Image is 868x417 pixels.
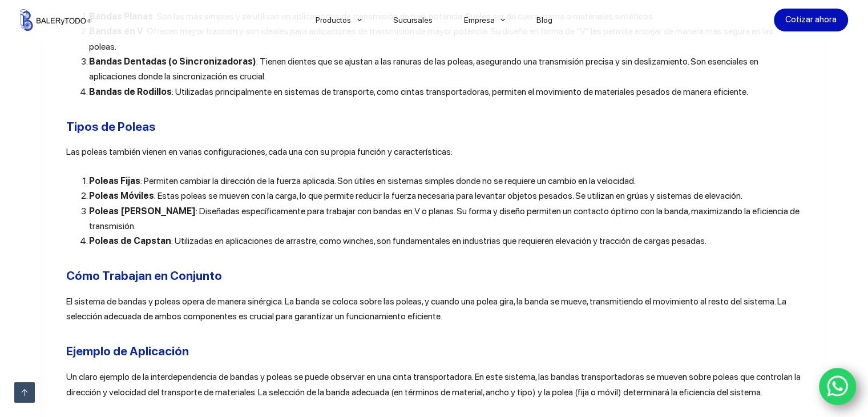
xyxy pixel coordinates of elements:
span: Las poleas también vienen en varias configuraciones, cada una con su propia función y característ... [66,146,453,157]
span: Un claro ejemplo de la interdependencia de bandas y poleas se puede observar en una cinta transpo... [66,371,801,397]
b: Bandas Dentadas (o Sincronizadoras) [89,56,256,67]
span: : Utilizadas en aplicaciones de arrastre, como winches, son fundamentales en industrias que requi... [171,235,706,246]
img: Balerytodo [20,9,91,31]
span: : Utilizadas principalmente en sistemas de transporte, como cintas transportadoras, permiten el m... [172,86,748,97]
b: Cómo Trabajan en Conjunto [66,268,222,283]
b: Tipos de Poleas [66,119,156,134]
b: Poleas [PERSON_NAME] [89,206,196,216]
span: : Estas poleas se mueven con la carga, lo que permite reducir la fuerza necesaria para levantar o... [154,190,742,201]
b: Poleas Fijas [89,175,140,186]
span: : Permiten cambiar la dirección de la fuerza aplicada. Son útiles en sistemas simples donde no se... [140,175,636,186]
span: : Tienen dientes que se ajustan a las ranuras de las poleas, asegurando una transmisión precisa y... [89,56,758,82]
a: Cotizar ahora [774,9,848,31]
a: WhatsApp [819,368,857,406]
span: : Ofrecen mayor tracción y son ideales para aplicaciones de transmisión de mayor potencia. Su dis... [89,26,773,51]
b: Poleas Móviles [89,190,154,201]
b: Poleas de Capstan [89,235,171,246]
span: : Diseñadas específicamente para trabajar con bandas en V o planas. Su forma y diseño permiten un... [89,206,800,231]
a: Ir arriba [14,382,35,403]
b: Bandas de Rodillos [89,86,172,97]
span: El sistema de bandas y poleas opera de manera sinérgica. La banda se coloca sobre las poleas, y c... [66,296,786,322]
b: Ejemplo de Aplicación [66,344,189,358]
